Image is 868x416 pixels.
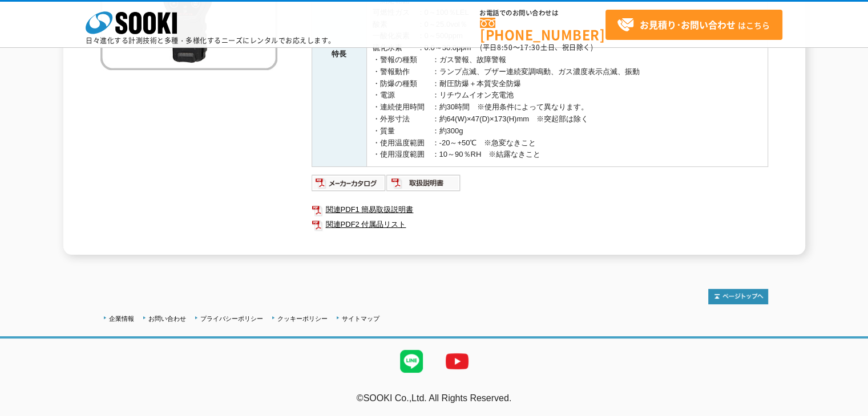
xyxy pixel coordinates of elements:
a: [PHONE_NUMBER] [480,18,605,41]
span: (平日 ～ 土日、祝日除く) [480,42,593,52]
a: 関連PDF1 簡易取扱説明書 [312,202,768,217]
img: トップページへ [708,289,768,304]
img: LINE [389,338,434,384]
a: お問い合わせ [148,315,186,322]
p: 日々進化する計測技術と多種・多様化するニーズにレンタルでお応えします。 [86,37,336,44]
a: プライバシーポリシー [200,315,263,322]
img: YouTube [434,338,480,384]
a: 取扱説明書 [386,181,461,190]
a: サイトマップ [342,315,380,322]
img: 取扱説明書 [386,174,461,192]
a: お見積り･お問い合わせはこちら [605,10,782,40]
span: はこちら [617,17,770,34]
img: メーカーカタログ [312,174,386,192]
strong: お見積り･お問い合わせ [640,18,736,31]
span: お電話でのお問い合わせは [480,10,605,17]
a: 企業情報 [109,315,134,322]
a: 関連PDF2 付属品リスト [312,217,768,232]
a: メーカーカタログ [312,181,386,190]
a: クッキーポリシー [277,315,328,322]
a: テストMail [824,405,868,415]
span: 8:50 [497,42,513,52]
span: 17:30 [520,42,540,52]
